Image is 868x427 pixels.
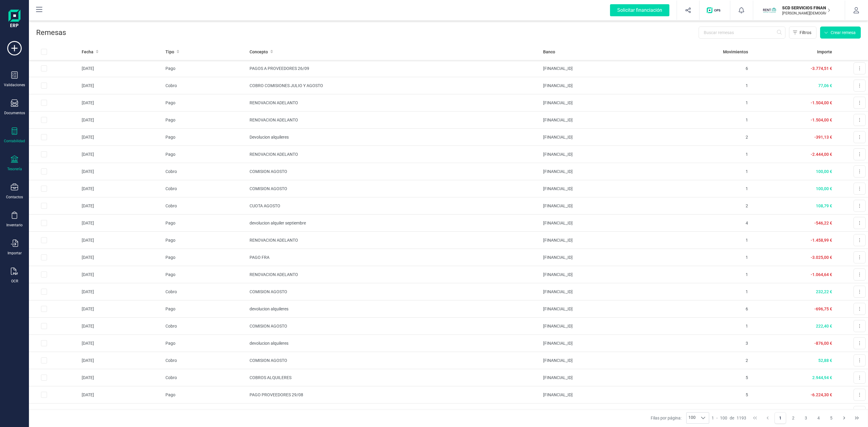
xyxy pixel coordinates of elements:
[79,129,163,146] td: [DATE]
[667,146,750,163] td: 1
[788,412,799,424] button: Page 2
[8,10,20,29] img: Logo Finanedi
[79,180,163,197] td: [DATE]
[851,412,863,424] button: Last Page
[811,66,832,71] span: -3.774,51 €
[79,163,163,180] td: [DATE]
[762,412,773,424] button: Previous Page
[610,4,669,16] div: Solicitar financiación
[541,318,667,335] td: [FINANCIAL_ID]
[6,223,23,228] div: Inventario
[11,279,18,284] div: OCR
[541,352,667,369] td: [FINANCIAL_ID]
[247,386,541,403] td: PAGO PROVEEDORES 29/08
[814,341,832,346] span: -876,00 €
[8,251,22,256] div: Importar
[541,94,667,111] td: [FINANCIAL_ID]
[816,203,832,208] span: 108,79 €
[707,7,723,13] img: Logo de OPS
[541,386,667,403] td: [FINANCIAL_ID]
[800,412,812,424] button: Page 3
[818,358,832,363] span: 52,88 €
[667,197,750,215] td: 2
[165,221,175,225] span: Pago
[7,167,22,171] div: Tesorería
[6,195,23,199] div: Contactos
[811,118,832,122] span: -1.504,00 €
[41,83,47,89] div: Row Selected f986ea23-b01d-4d94-89d5-93f33dbef771
[541,146,667,163] td: [FINANCIAL_ID]
[667,215,750,232] td: 4
[541,163,667,180] td: [FINANCIAL_ID]
[165,66,175,71] span: Pago
[79,369,163,386] td: [DATE]
[41,186,47,192] div: Row Selected e3510cec-0c00-47d9-8311-2ea2e7ffa0ea
[667,111,750,129] td: 1
[247,60,541,77] td: PAGOS A PROVEEDORES 26/09
[79,232,163,249] td: [DATE]
[814,221,832,225] span: -546,22 €
[812,375,832,380] span: 2.944,94 €
[165,289,177,294] span: Cobro
[811,255,832,260] span: -3.025,00 €
[247,146,541,163] td: RENOVACION ADELANTO
[763,4,776,17] img: SC
[165,255,175,260] span: Pago
[818,83,832,88] span: 77,06 €
[247,266,541,283] td: RENOVACION ADELANTO
[667,369,750,386] td: 5
[831,30,856,36] span: Crear remesa
[250,49,268,55] span: Concepto
[782,5,830,11] p: SCD SERVICIOS FINANCIEROS SL
[749,412,761,424] button: First Page
[667,232,750,249] td: 1
[667,300,750,318] td: 6
[165,272,175,277] span: Pago
[541,403,667,421] td: [FINANCIAL_ID]
[667,283,750,300] td: 1
[41,340,47,346] div: Row Selected 384b0e10-bbff-491d-8c84-2c4c270143dd
[41,306,47,312] div: Row Selected 4c535cd7-a679-48f1-b64e-acf6a23dfe01
[541,249,667,266] td: [FINANCIAL_ID]
[79,77,163,94] td: [DATE]
[41,117,47,123] div: Row Selected dac9e496-1d19-43ba-9fb4-890e0200a260
[79,283,163,300] td: [DATE]
[247,232,541,249] td: RENOVACION ADELANTO
[541,180,667,197] td: [FINANCIAL_ID]
[247,249,541,266] td: PAGO FRA
[79,94,163,111] td: [DATE]
[79,197,163,215] td: [DATE]
[811,238,832,243] span: -1.458,99 €
[541,129,667,146] td: [FINANCIAL_ID]
[41,220,47,226] div: Row Selected 77cac4fb-a36d-4694-bc20-ac77f183145d
[165,324,177,328] span: Cobro
[41,392,47,398] div: Row Selected 6e3d884c-607b-4189-ab02-48d0fa083162
[651,412,709,424] div: Filas por página:
[800,30,811,36] span: Filtros
[41,254,47,260] div: Row Selected e7441b53-91a7-4839-a8a4-5e7400b280f7
[36,28,66,37] p: Remesas
[82,49,93,55] span: Fecha
[667,318,750,335] td: 1
[41,168,47,174] div: Row Selected d01fb225-ecbc-456d-a94f-62c469aea0ef
[789,27,816,39] button: Filtros
[41,65,47,71] div: Row Selected f411767c-6a51-4a6f-a070-911bd41949ef
[79,60,163,77] td: [DATE]
[811,100,832,105] span: -1.504,00 €
[826,412,837,424] button: Page 5
[165,358,177,363] span: Cobro
[247,283,541,300] td: COMISION AGOSTO
[667,266,750,283] td: 1
[720,415,727,421] span: 100
[79,111,163,129] td: [DATE]
[165,306,175,311] span: Pago
[165,238,175,243] span: Pago
[165,49,174,55] span: Tipo
[667,249,750,266] td: 1
[165,186,177,191] span: Cobro
[4,111,25,115] div: Documentos
[541,197,667,215] td: [FINANCIAL_ID]
[541,300,667,318] td: [FINANCIAL_ID]
[814,135,832,140] span: -391,13 €
[41,237,47,243] div: Row Selected 48f38d60-a4b2-41bc-9eee-b952166881ec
